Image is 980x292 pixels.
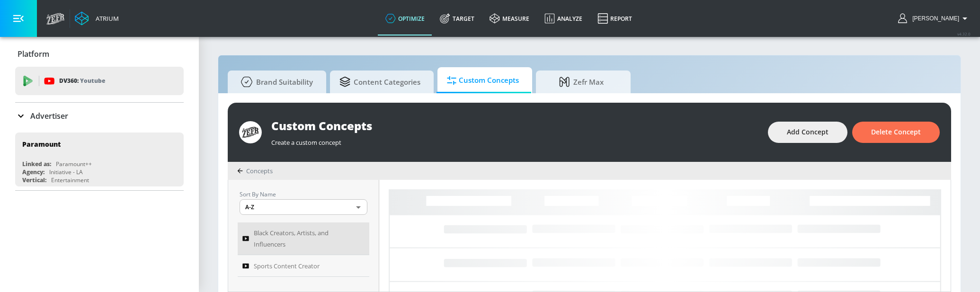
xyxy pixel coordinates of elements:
div: Paramount [22,140,61,149]
div: ParamountLinked as:Paramount++Agency:Initiative - LAVertical:Entertainment [15,133,184,186]
a: Target [432,1,482,35]
div: Custom Concepts [271,118,758,133]
span: Add Concept [787,126,829,138]
span: Black Creators, Artists, and Influencers [254,227,352,250]
div: Atrium [92,14,119,23]
span: Content Categories [339,71,420,93]
a: Sports Content Creator [238,255,369,277]
div: Advertiser [15,103,184,129]
div: Vertical: [22,176,46,184]
div: Entertainment [51,176,89,184]
span: login as: lekhraj.bhadava@zefr.com [909,15,959,22]
p: DV360: [59,76,105,86]
span: v 4.32.0 [957,31,971,36]
div: Create a custom concept [271,133,758,147]
div: DV360: Youtube [15,67,184,95]
p: Platform [18,49,49,59]
span: Sports Content Creator [254,260,320,272]
div: Linked as: [22,160,51,168]
a: Analyze [537,1,590,35]
p: Sort By Name [240,189,367,199]
div: Initiative - LA [49,168,83,176]
div: Concepts [237,167,273,175]
a: measure [482,1,537,35]
a: Atrium [75,11,119,26]
a: Report [590,1,640,35]
div: A-Z [240,199,367,215]
span: Zefr Max [545,71,617,93]
div: Agency: [22,168,45,176]
span: Custom Concepts [447,69,519,92]
span: Concepts [246,167,273,175]
a: Black Creators, Artists, and Influencers [238,222,369,255]
span: Brand Suitability [237,71,313,93]
button: [PERSON_NAME] [898,13,971,24]
p: Youtube [80,76,105,86]
div: Platform [15,41,184,67]
a: optimize [378,1,432,35]
div: Paramount++ [56,160,92,168]
p: Advertiser [30,111,68,121]
button: Add Concept [768,122,847,143]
